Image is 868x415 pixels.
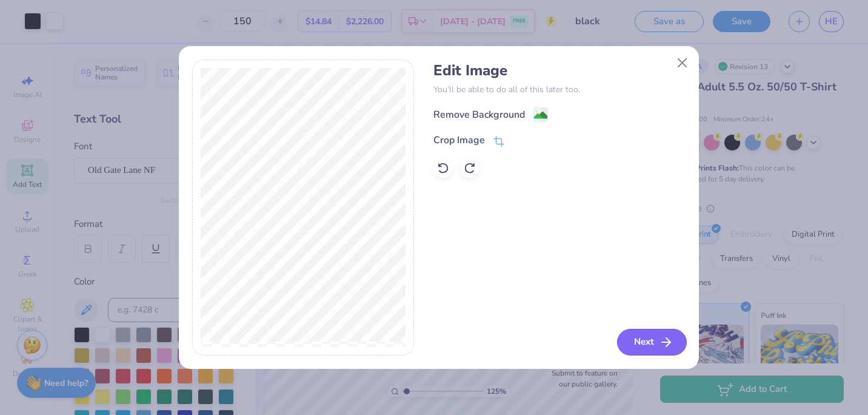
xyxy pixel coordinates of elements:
button: Next [617,329,687,356]
p: You’ll be able to do all of this later too. [433,83,685,96]
div: Remove Background [433,107,525,122]
h4: Edit Image [433,62,685,79]
div: Crop Image [433,133,485,147]
button: Close [670,51,693,74]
